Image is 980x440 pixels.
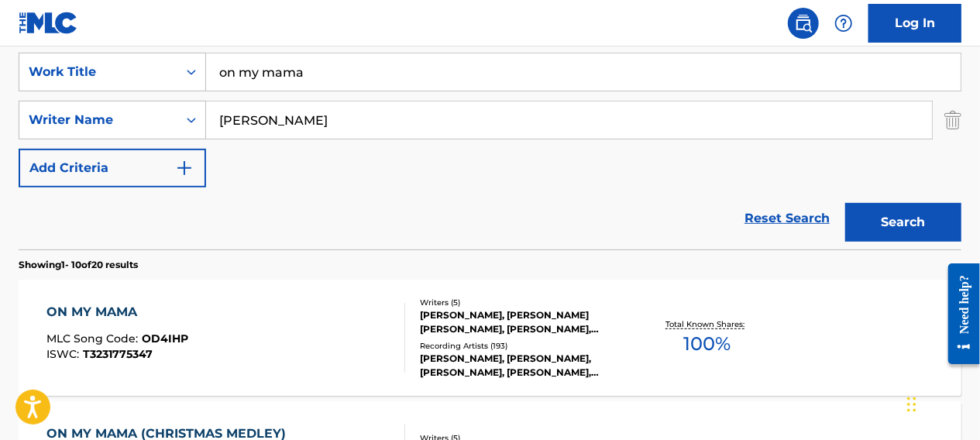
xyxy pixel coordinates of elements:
button: Add Criteria [19,149,206,187]
p: Total Known Shares: [666,318,749,330]
img: search [794,14,813,33]
div: [PERSON_NAME], [PERSON_NAME] [PERSON_NAME], [PERSON_NAME], [PERSON_NAME] [PERSON_NAME], [PERSON_N... [420,308,629,336]
img: help [834,14,853,33]
a: ON MY MAMAMLC Song Code:OD4IHPISWC:T3231775347Writers (5)[PERSON_NAME], [PERSON_NAME] [PERSON_NAM... [19,280,961,396]
div: Drag [907,381,916,428]
img: Delete Criterion [944,101,961,139]
a: Log In [868,4,961,43]
iframe: Chat Widget [903,366,980,440]
img: 9d2ae6d4665cec9f34b9.svg [175,159,194,177]
a: Public Search [788,8,819,39]
iframe: Resource Center [937,252,980,376]
div: [PERSON_NAME], [PERSON_NAME], [PERSON_NAME], [PERSON_NAME], [PERSON_NAME] [420,352,629,380]
div: Work Title [29,63,168,81]
p: Showing 1 - 10 of 20 results [19,258,138,272]
img: MLC Logo [19,12,78,34]
span: 100 % [684,330,731,358]
div: Help [828,8,859,39]
span: OD4IHP [143,332,189,345]
span: MLC Song Code : [47,332,143,345]
div: Recording Artists ( 193 ) [420,340,629,352]
div: ON MY MAMA [47,303,189,321]
a: Reset Search [737,201,837,235]
div: Writers ( 5 ) [420,297,629,308]
div: Writer Name [29,111,168,129]
button: Search [845,203,961,242]
span: T3231775347 [84,347,153,361]
span: ISWC : [47,347,84,361]
form: Search Form [19,53,961,249]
